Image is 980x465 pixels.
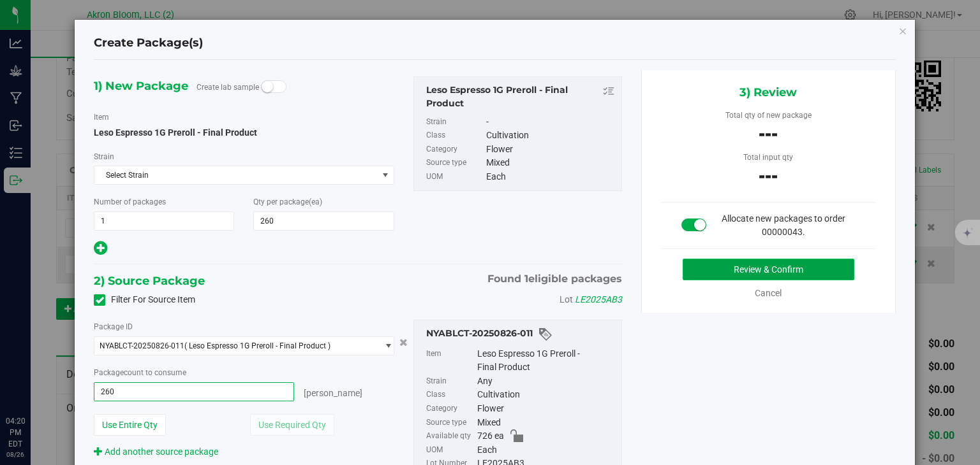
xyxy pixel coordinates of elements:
input: 260 [254,212,393,230]
span: Add new output [94,245,107,255]
span: --- [759,124,778,144]
button: Use Required Qty [250,414,334,436]
label: Category [426,402,475,416]
div: Flower [477,402,615,416]
label: UOM [426,443,475,457]
span: 1 [524,273,528,285]
span: select [377,337,393,355]
span: Total input qty [743,153,793,162]
span: Leso Espresso 1G Preroll - Final Product [94,127,257,138]
label: Filter For Source Item [94,293,195,306]
span: Number of packages [94,197,166,206]
div: NYABLCT-20250826-011 [426,327,615,342]
div: Any [477,375,615,389]
button: Use Entire Qty [94,414,166,436]
span: NYABLCT-20250826-011 [100,341,184,350]
span: --- [759,166,778,186]
a: Cancel [755,288,782,298]
div: Leso Espresso 1G Preroll - Final Product [477,347,615,375]
span: (ea) [309,197,322,206]
div: - [486,115,615,129]
label: Item [426,347,475,375]
span: 1) New Package [94,76,188,96]
label: UOM [426,170,484,184]
label: Available qty [426,429,475,443]
span: Found eligible packages [487,271,622,287]
span: Select Strain [94,166,377,184]
input: 1 [94,212,234,230]
span: 2) Source Package [94,271,205,290]
span: Total qty of new package [725,111,812,120]
iframe: Resource center [13,363,51,401]
span: select [377,166,393,184]
div: Each [486,170,615,184]
span: 3) Review [739,83,797,102]
span: Package to consume [94,368,186,377]
label: Class [426,129,484,143]
button: Review & Confirm [683,259,854,280]
span: Allocate new packages to order 00000043. [722,213,845,237]
span: LE2025AB3 [575,294,622,304]
a: Add another source package [94,447,218,457]
span: Lot [560,294,573,304]
div: Mixed [477,416,615,430]
span: count [124,368,144,377]
div: Leso Espresso 1G Preroll - Final Product [426,83,615,110]
span: ( Leso Espresso 1G Preroll - Final Product ) [184,341,330,350]
div: Cultivation [477,388,615,402]
div: Cultivation [486,129,615,143]
div: Flower [486,143,615,157]
label: Category [426,143,484,157]
label: Strain [426,115,484,129]
span: Package ID [94,322,133,331]
button: Cancel button [396,333,412,352]
span: Qty per package [253,197,322,206]
div: Each [477,443,615,457]
h4: Create Package(s) [94,35,203,52]
div: Mixed [486,156,615,170]
label: Source type [426,156,484,170]
label: Strain [426,375,475,389]
span: 726 ea [477,429,504,443]
label: Item [94,111,109,123]
span: [PERSON_NAME] [304,388,362,398]
label: Source type [426,416,475,430]
label: Create lab sample [197,78,259,97]
label: Strain [94,151,114,162]
label: Class [426,388,475,402]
